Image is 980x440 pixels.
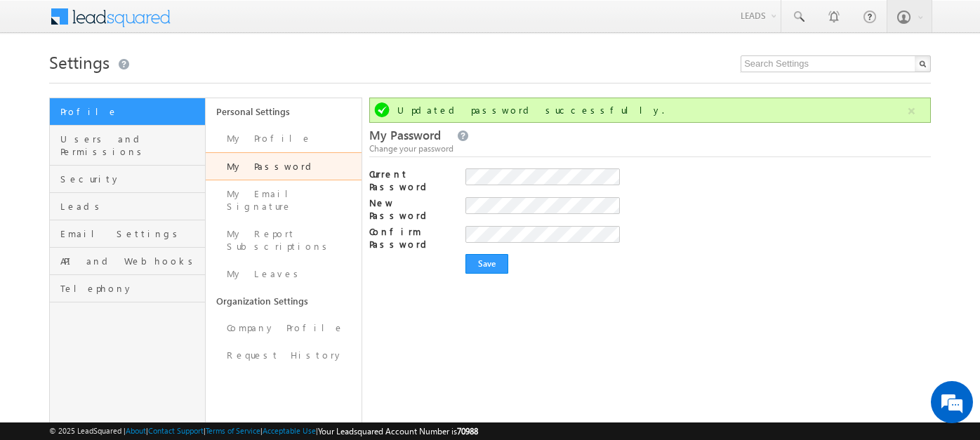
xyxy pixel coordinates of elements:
[397,104,906,116] div: Updated password successfully.
[148,426,204,435] a: Contact Support
[50,248,205,275] a: API and Webhooks
[263,426,316,435] a: Acceptable Use
[465,254,508,274] input: Save
[60,200,201,213] span: Leads
[457,426,478,436] span: 70988
[49,51,110,73] span: Settings
[369,225,451,251] label: Confirm Password
[206,342,362,369] a: Request History
[206,152,362,180] a: My Password
[60,105,201,118] span: Profile
[60,227,201,240] span: Email Settings
[318,426,478,436] span: Your Leadsquared Account Number is
[206,180,362,220] a: My Email Signature
[206,260,362,288] a: My Leaves
[60,133,201,158] span: Users and Permissions
[369,127,441,143] span: My Password
[206,426,260,435] a: Terms of Service
[50,126,205,166] a: Users and Permissions
[741,55,931,72] input: Search Settings
[206,288,362,314] a: Organization Settings
[50,220,205,248] a: Email Settings
[126,426,146,435] a: About
[60,282,201,295] span: Telephony
[206,125,362,152] a: My Profile
[49,425,478,438] span: © 2025 LeadSquared | | | | |
[369,168,451,193] label: Current Password
[206,98,362,125] a: Personal Settings
[60,173,201,185] span: Security
[50,98,205,126] a: Profile
[369,196,451,222] label: New Password
[206,314,362,342] a: Company Profile
[206,220,362,260] a: My Report Subscriptions
[50,166,205,193] a: Security
[60,255,201,267] span: API and Webhooks
[50,275,205,302] a: Telephony
[369,142,931,155] div: Change your password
